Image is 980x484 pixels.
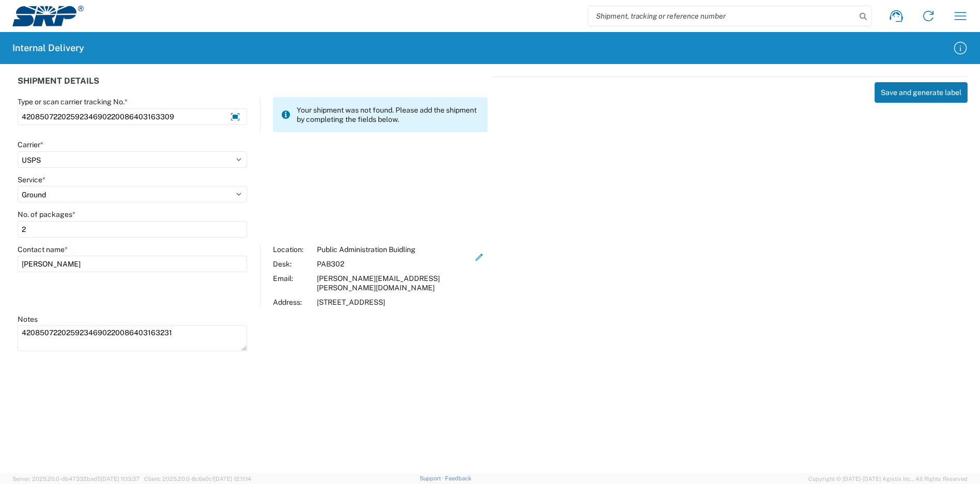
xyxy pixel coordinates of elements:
[445,475,471,481] a: Feedback
[18,210,75,219] label: No. of packages
[317,259,471,269] div: PAB302
[273,245,312,254] div: Location:
[317,274,471,292] div: [PERSON_NAME][EMAIL_ADDRESS][PERSON_NAME][DOMAIN_NAME]
[588,6,856,26] input: Shipment, tracking or reference number
[144,476,251,482] span: Client: 2025.20.0-8c6e0cf
[12,6,84,26] img: srp
[18,140,43,149] label: Carrier
[273,274,312,292] div: Email:
[317,245,471,254] div: Public Administration Buidling
[273,259,312,269] div: Desk:
[18,315,38,324] label: Notes
[18,245,68,254] label: Contact name
[808,474,968,483] span: Copyright © [DATE]-[DATE] Agistix Inc., All Rights Reserved
[18,97,128,106] label: Type or scan carrier tracking No.
[875,82,968,103] button: Save and generate label
[273,298,312,307] div: Address:
[214,476,251,482] span: [DATE] 12:11:14
[297,105,479,124] span: Your shipment was not found. Please add the shipment by completing the fields below.
[18,76,487,97] div: SHIPMENT DETAILS
[12,476,140,482] span: Server: 2025.20.0-db47332bad5
[420,475,446,481] a: Support
[317,298,471,307] div: [STREET_ADDRESS]
[12,42,84,54] h2: Internal Delivery
[101,476,140,482] span: [DATE] 11:13:37
[18,175,45,184] label: Service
